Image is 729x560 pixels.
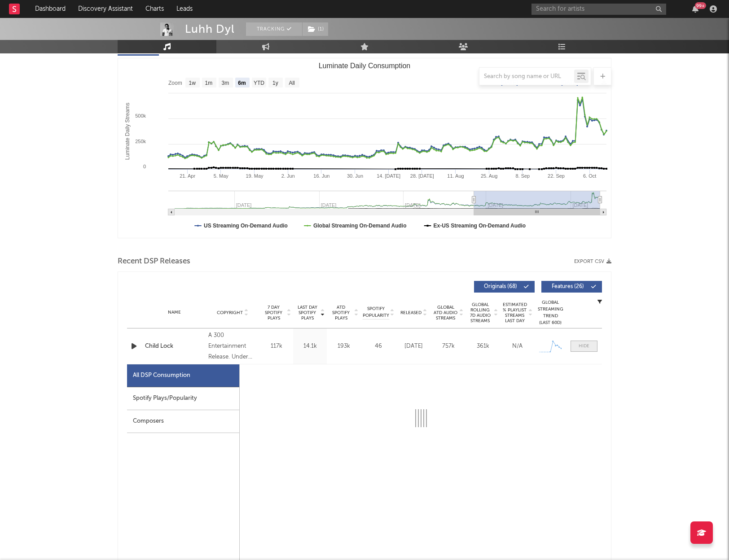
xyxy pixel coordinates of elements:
[208,330,257,363] div: A 300 Entertainment Release. Under exclusive license to 300 Entertainment LLC., © 2025 Luhh Dyl LLC
[329,342,358,351] div: 193k
[313,173,329,179] text: 16. Jun
[246,22,302,36] button: Tracking
[347,173,363,179] text: 30. Jun
[313,223,407,229] text: Global Streaming On-Demand Audio
[118,58,611,238] svg: Luminate Daily Consumption
[145,309,204,316] div: Name
[399,342,429,351] div: [DATE]
[481,173,497,179] text: 25. Aug
[502,302,527,324] span: Estimated % Playlist Streams Last Day
[281,173,295,179] text: 2. Jun
[502,342,532,351] div: N/A
[363,306,389,319] span: Spotify Popularity
[118,256,190,267] span: Recent DSP Releases
[468,342,498,351] div: 361k
[474,281,535,293] button: Originals(68)
[204,223,288,229] text: US Streaming On-Demand Audio
[547,284,588,289] span: Features ( 26 )
[434,223,526,229] text: Ex-US Streaming On-Demand Audio
[180,173,195,179] text: 21. Apr
[377,173,400,179] text: 14. [DATE]
[303,22,328,36] button: (1)
[433,342,463,351] div: 757k
[246,173,263,179] text: 19. May
[541,281,602,293] button: Features(26)
[479,73,574,80] input: Search by song name or URL
[447,173,464,179] text: 11. Aug
[531,4,666,15] input: Search for artists
[583,173,596,179] text: 6. Oct
[695,2,706,9] div: 99 +
[214,173,229,179] text: 5. May
[217,310,243,315] span: Copyright
[185,22,235,36] div: Luhh Dyl
[433,305,458,321] span: Global ATD Audio Streams
[692,5,698,13] button: 99+
[363,342,394,351] div: 46
[329,305,353,321] span: ATD Spotify Plays
[127,387,239,410] div: Spotify Plays/Popularity
[145,342,204,351] a: Child Lock
[515,173,530,179] text: 8. Sep
[295,305,319,321] span: Last Day Spotify Plays
[480,284,521,289] span: Originals ( 68 )
[262,342,291,351] div: 117k
[548,173,565,179] text: 22. Sep
[410,173,434,179] text: 28. [DATE]
[127,410,239,433] div: Composers
[124,103,131,160] text: Luminate Daily Streams
[468,302,492,324] span: Global Rolling 7D Audio Streams
[143,164,146,169] text: 0
[319,62,411,70] text: Luminate Daily Consumption
[262,305,285,321] span: 7 Day Spotify Plays
[135,139,146,144] text: 250k
[127,364,239,387] div: All DSP Consumption
[295,342,325,351] div: 14.1k
[574,259,611,264] button: Export CSV
[537,299,564,326] div: Global Streaming Trend (Last 60D)
[133,370,190,381] div: All DSP Consumption
[135,113,146,118] text: 500k
[302,22,329,36] span: ( 1 )
[400,310,422,315] span: Released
